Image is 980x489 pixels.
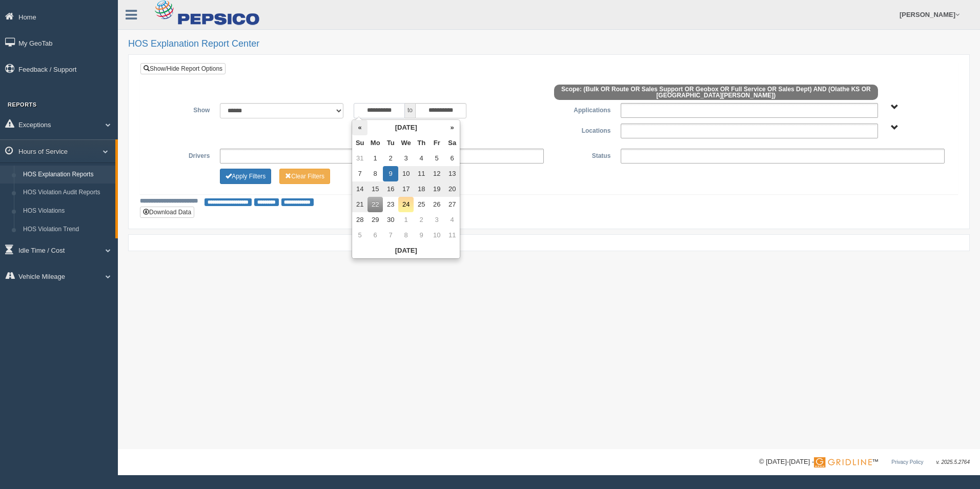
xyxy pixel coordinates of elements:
[383,181,398,197] td: 16
[429,151,444,166] td: 5
[398,166,414,181] td: 10
[383,151,398,166] td: 2
[398,151,414,166] td: 3
[367,212,383,228] td: 29
[398,228,414,243] td: 8
[549,103,616,115] label: Applications
[444,228,460,243] td: 11
[405,103,415,118] span: to
[429,228,444,243] td: 10
[352,135,367,151] th: Su
[383,197,398,212] td: 23
[279,169,330,184] button: Change Filter Options
[352,197,367,212] td: 21
[367,228,383,243] td: 6
[444,181,460,197] td: 20
[18,202,115,220] a: HOS Violations
[936,459,970,465] span: v. 2025.5.2764
[383,135,398,151] th: Tu
[429,181,444,197] td: 19
[18,220,115,239] a: HOS Violation Trend
[429,212,444,228] td: 3
[444,197,460,212] td: 27
[352,212,367,228] td: 28
[429,135,444,151] th: Fr
[367,120,444,135] th: [DATE]
[444,212,460,228] td: 4
[444,166,460,181] td: 13
[398,212,414,228] td: 1
[220,169,271,184] button: Change Filter Options
[414,181,429,197] td: 18
[444,135,460,151] th: Sa
[352,228,367,243] td: 5
[554,85,878,100] span: Scope: (Bulk OR Route OR Sales Support OR Geobox OR Full Service OR Sales Dept) AND (Olathe KS OR...
[814,457,872,467] img: Gridline
[891,459,923,465] a: Privacy Policy
[383,212,398,228] td: 30
[444,120,460,135] th: »
[352,166,367,181] td: 7
[128,39,970,49] h2: HOS Explanation Report Center
[444,151,460,166] td: 6
[549,124,616,136] label: Locations
[367,151,383,166] td: 1
[140,207,194,218] button: Download Data
[414,197,429,212] td: 25
[18,184,115,202] a: HOS Violation Audit Reports
[398,135,414,151] th: We
[398,197,414,212] td: 24
[352,243,460,258] th: [DATE]
[367,197,383,212] td: 22
[414,135,429,151] th: Th
[414,166,429,181] td: 11
[367,181,383,197] td: 15
[148,149,215,161] label: Drivers
[759,457,970,467] div: © [DATE]-[DATE] - ™
[140,63,226,74] a: Show/Hide Report Options
[414,151,429,166] td: 4
[352,151,367,166] td: 31
[367,166,383,181] td: 8
[352,181,367,197] td: 14
[383,166,398,181] td: 9
[549,149,616,161] label: Status
[18,166,115,184] a: HOS Explanation Reports
[352,120,367,135] th: «
[398,181,414,197] td: 17
[414,212,429,228] td: 2
[148,103,215,115] label: Show
[383,228,398,243] td: 7
[429,197,444,212] td: 26
[367,135,383,151] th: Mo
[429,166,444,181] td: 12
[414,228,429,243] td: 9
